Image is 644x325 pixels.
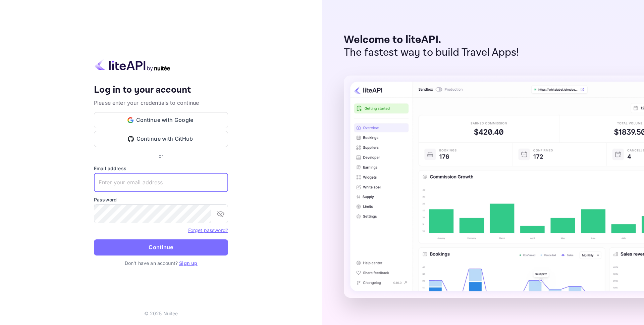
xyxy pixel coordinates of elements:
img: liteapi [94,58,171,72]
button: Continue [94,239,228,256]
p: Don't have an account? [94,260,228,267]
button: toggle password visibility [214,207,227,221]
p: Please enter your credentials to continue [94,99,228,107]
a: Forget password? [188,227,228,233]
button: Continue with GitHub [94,131,228,147]
p: © 2025 Nuitee [144,310,178,317]
label: Email address [94,165,228,172]
p: or [159,152,163,159]
input: Enter your email address [94,173,228,192]
p: The fastest way to build Travel Apps! [344,46,519,59]
a: Sign up [179,260,197,266]
button: Continue with Google [94,112,228,128]
h4: Log in to your account [94,84,228,96]
label: Password [94,196,228,203]
a: Forget password? [188,227,228,233]
p: Welcome to liteAPI. [344,34,519,46]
